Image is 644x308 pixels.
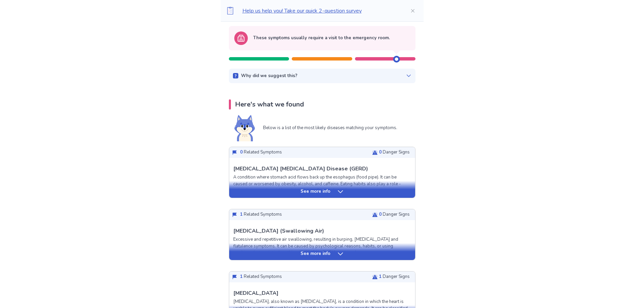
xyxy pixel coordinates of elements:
[379,149,382,155] span: 0
[240,274,243,280] span: 1
[233,227,324,235] p: [MEDICAL_DATA] (Swallowing Air)
[240,149,282,156] p: Related Symptoms
[233,236,411,256] p: Excessive and repetitive air swallowing, resulting in burping, [MEDICAL_DATA] and flatulence symp...
[253,35,390,42] p: These symptoms usually require a visit to the emergency room.
[241,73,297,79] p: Why did we suggest this?
[240,274,282,280] p: Related Symptoms
[233,174,411,194] p: A condition where stomach acid flows back up the esophagus (food pipe). It can be caused or worse...
[263,125,397,132] p: Below is a list of the most likely diseases matching your symptoms.
[301,188,330,195] p: See more info
[379,274,410,280] p: Danger Signs
[234,115,255,141] img: Shiba
[379,149,410,156] p: Danger Signs
[379,211,410,218] p: Danger Signs
[379,211,382,217] span: 0
[301,251,330,257] p: See more info
[233,289,279,297] p: [MEDICAL_DATA]
[379,274,382,280] span: 1
[240,149,243,155] span: 0
[240,211,243,217] span: 1
[233,165,368,173] p: [MEDICAL_DATA] [MEDICAL_DATA] Disease (GERD)
[240,211,282,218] p: Related Symptoms
[235,99,304,110] p: Here's what we found
[242,7,399,15] p: Help us help you! Take our quick 2-question survey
